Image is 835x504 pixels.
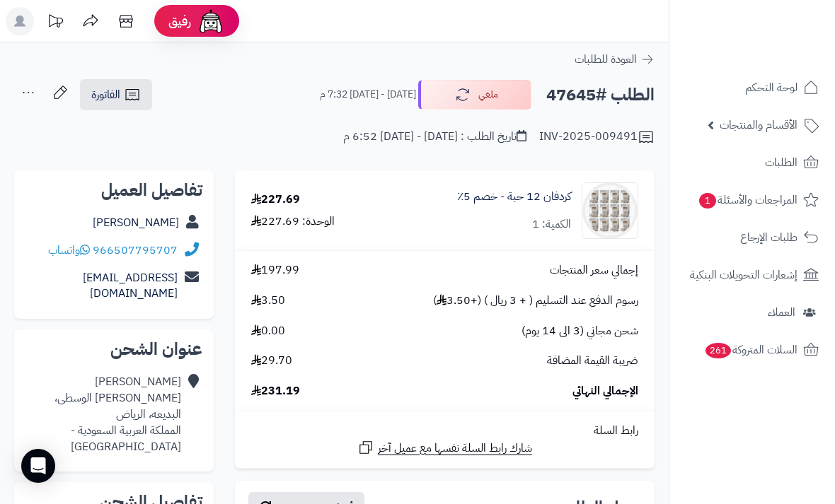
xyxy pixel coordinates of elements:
div: [PERSON_NAME] [PERSON_NAME] الوسطى، البديعه، الرياض المملكة العربية السعودية - [GEOGRAPHIC_DATA] [25,374,181,455]
div: Open Intercom Messenger [21,449,55,483]
span: رفيق [168,13,191,30]
span: 261 [706,343,731,358]
span: لوحة التحكم [745,78,797,98]
a: الفاتورة [80,79,152,110]
img: karpro2-90x90.jpg [582,182,638,239]
div: 227.69 [251,192,300,208]
img: logo-2.png [739,40,822,69]
a: الطلبات [678,146,827,180]
span: طلبات الإرجاع [740,228,797,247]
span: إشعارات التحويلات البنكية [690,265,797,285]
span: 0.00 [251,323,285,339]
span: المراجعات والأسئلة [698,190,797,210]
span: الطلبات [765,153,797,172]
span: ضريبة القيمة المضافة [547,353,638,369]
a: شارك رابط السلة نفسها مع عميل آخر [357,439,532,457]
span: رسوم الدفع عند التسليم ( + 3 ريال ) (+3.50 ) [433,293,638,309]
span: إجمالي سعر المنتجات [550,262,638,279]
a: واتساب [48,242,90,259]
span: شارك رابط السلة نفسها مع عميل آخر [378,440,532,457]
a: [EMAIL_ADDRESS][DOMAIN_NAME] [83,269,178,303]
span: العملاء [768,303,795,322]
h2: عنوان الشحن [25,341,202,358]
img: ai-face.png [197,7,225,35]
span: 197.99 [251,262,299,279]
button: ملغي [418,80,531,110]
a: طلبات الإرجاع [678,221,827,254]
div: الوحدة: 227.69 [251,213,335,230]
span: العودة للطلبات [575,51,637,68]
h2: الطلب #47645 [546,81,655,110]
span: الفاتورة [91,86,120,103]
a: [PERSON_NAME] [93,214,179,231]
a: تحديثات المنصة [38,7,73,39]
div: رابط السلة [241,423,649,439]
a: لوحة التحكم [678,71,827,105]
a: السلات المتروكة261 [678,333,827,367]
span: السلات المتروكة [704,340,797,360]
div: تاريخ الطلب : [DATE] - [DATE] 6:52 م [343,129,526,145]
h2: تفاصيل العميل [25,182,202,199]
a: العملاء [678,295,827,329]
span: شحن مجاني (3 الى 14 يوم) [522,323,638,339]
span: 231.19 [251,383,300,399]
span: الإجمالي النهائي [572,383,638,399]
span: 3.50 [251,293,285,309]
a: العودة للطلبات [575,51,655,68]
div: الكمية: 1 [532,216,571,233]
a: المراجعات والأسئلة1 [678,183,827,217]
small: [DATE] - [DATE] 7:32 م [320,88,416,102]
span: 29.70 [251,353,292,369]
a: كردفان 12 حبة - خصم 5٪ [457,189,571,205]
span: 1 [699,193,716,209]
a: إشعارات التحويلات البنكية [678,258,827,292]
div: INV-2025-009491 [539,129,655,146]
span: الأقسام والمنتجات [720,115,797,135]
a: 966507795707 [93,242,178,259]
